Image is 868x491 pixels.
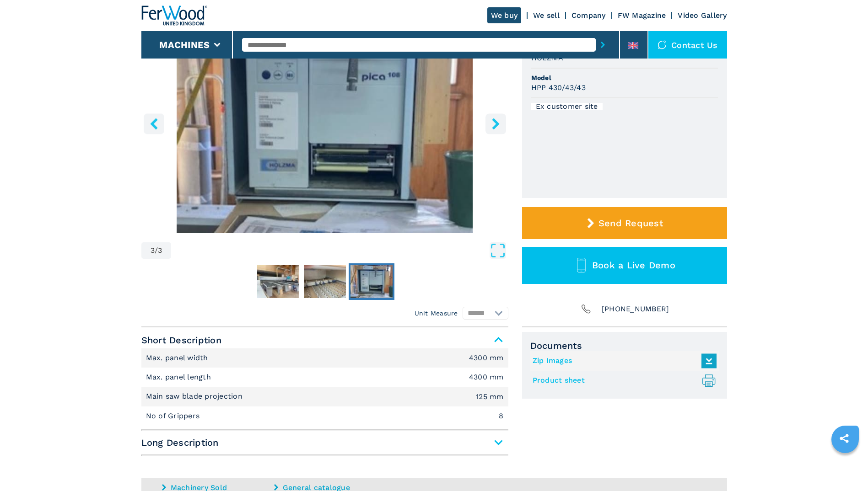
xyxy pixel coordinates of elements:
[499,412,503,420] em: 8
[618,11,666,20] a: FW Magazine
[487,7,522,23] a: We buy
[531,82,586,93] h3: HPP 430/43/43
[257,265,299,298] img: 0a229089df893b1ac63945236a3edbdc
[158,247,162,254] span: 3
[658,40,667,49] img: Contact us
[146,411,202,421] p: No of Grippers
[833,427,856,450] a: sharethis
[522,207,727,239] button: Send Request
[533,373,712,388] a: Product sheet
[146,372,214,382] p: Max. panel length
[255,263,301,300] button: Go to Slide 1
[829,450,861,484] iframe: Chat
[159,39,210,50] button: Machines
[531,103,603,110] div: Ex customer site
[144,113,164,134] button: left-button
[469,354,504,362] em: 4300 mm
[173,242,506,259] button: Open Fullscreen
[531,73,718,82] span: Model
[146,391,245,401] p: Main saw blade projection
[415,309,458,318] em: Unit Measure
[592,260,675,271] span: Book a Live Demo
[522,247,727,284] button: Book a Live Demo
[141,348,508,426] div: Short Description
[469,374,504,381] em: 4300 mm
[141,11,508,233] img: Front Loading Beam Panel Saws HOLZMA HPP 430/43/43
[141,5,207,26] img: Ferwood
[141,434,508,451] span: Long Description
[485,113,506,134] button: right-button
[350,265,393,298] img: 594e066899130da99cb875340fc1530b
[598,218,663,229] span: Send Request
[648,31,727,59] div: Contact us
[146,353,210,363] p: Max. panel width
[530,340,719,351] span: Documents
[678,11,727,20] a: Video Gallery
[141,11,508,233] div: Go to Slide 3
[533,11,560,20] a: We sell
[141,263,508,300] nav: Thumbnail Navigation
[596,34,610,55] button: submit-button
[151,247,155,254] span: 3
[302,263,348,300] button: Go to Slide 2
[533,353,712,368] a: Zip Images
[155,247,158,254] span: /
[141,332,508,348] span: Short Description
[571,11,606,20] a: Company
[580,303,593,315] img: Phone
[476,393,504,400] em: 125 mm
[349,263,394,300] button: Go to Slide 3
[304,265,346,298] img: ab08afbbc453937040b6e100dba6800c
[602,303,669,315] span: [PHONE_NUMBER]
